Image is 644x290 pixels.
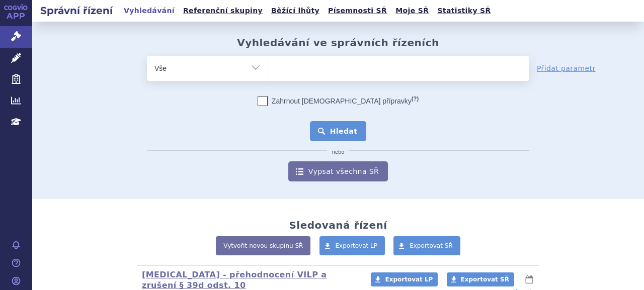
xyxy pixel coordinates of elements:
[288,161,388,181] a: Vypsat všechna SŘ
[268,4,323,18] a: Běžící lhůty
[142,270,327,290] a: [MEDICAL_DATA] - přehodnocení VILP a zrušení § 39d odst. 10
[537,63,596,73] a: Přidat parametr
[434,4,494,18] a: Statistiky SŘ
[32,4,121,18] h2: Správní řízení
[385,276,433,283] span: Exportovat LP
[289,219,387,231] h2: Sledovaná řízení
[319,236,385,255] a: Exportovat LP
[393,236,460,255] a: Exportovat SŘ
[121,4,178,18] a: Vyhledávání
[336,242,378,249] span: Exportovat LP
[325,4,390,18] a: Písemnosti SŘ
[461,276,509,283] span: Exportovat SŘ
[412,95,419,102] abbr: (?)
[327,149,350,155] i: nebo
[216,236,310,255] a: Vytvořit novou skupinu SŘ
[258,96,419,106] label: Zahrnout [DEMOGRAPHIC_DATA] přípravky
[310,121,367,141] button: Hledat
[371,272,438,286] a: Exportovat LP
[180,4,266,18] a: Referenční skupiny
[447,272,514,286] a: Exportovat SŘ
[524,273,534,285] button: lhůty
[237,37,439,49] h2: Vyhledávání ve správních řízeních
[392,4,432,18] a: Moje SŘ
[410,242,453,249] span: Exportovat SŘ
